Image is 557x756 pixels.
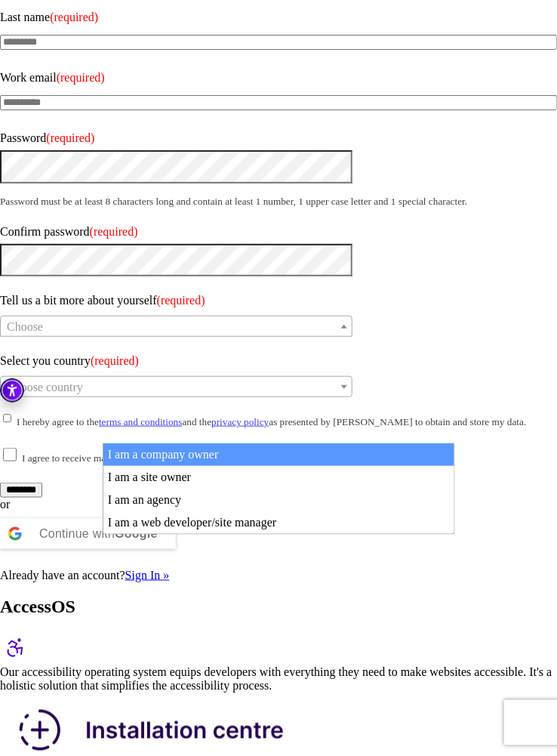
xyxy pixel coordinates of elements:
[50,11,98,23] span: (required)
[211,416,269,427] a: privacy policy
[103,443,454,466] li: I am a company owner
[90,225,138,238] span: (required)
[3,448,17,461] input: I agree to receive marketing emails
[103,489,454,511] li: I am an agency
[125,569,170,582] a: Sign In »
[39,519,158,549] div: Continue with
[7,320,43,333] span: Choose
[7,381,83,393] span: Choose country
[3,412,11,425] input: I hereby agree to theterms and conditionsand theprivacy policyas presented by [PERSON_NAME] to ob...
[22,452,163,464] small: I agree to receive marketing emails
[17,416,527,427] small: I hereby agree to the and the as presented by [PERSON_NAME] to obtain and store my data.
[157,294,205,307] span: (required)
[91,354,139,367] span: (required)
[99,416,183,427] a: terms and conditions
[103,511,454,534] li: I am a web developer/site manager
[46,131,94,144] span: (required)
[57,71,105,84] span: (required)
[103,466,454,489] li: I am a site owner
